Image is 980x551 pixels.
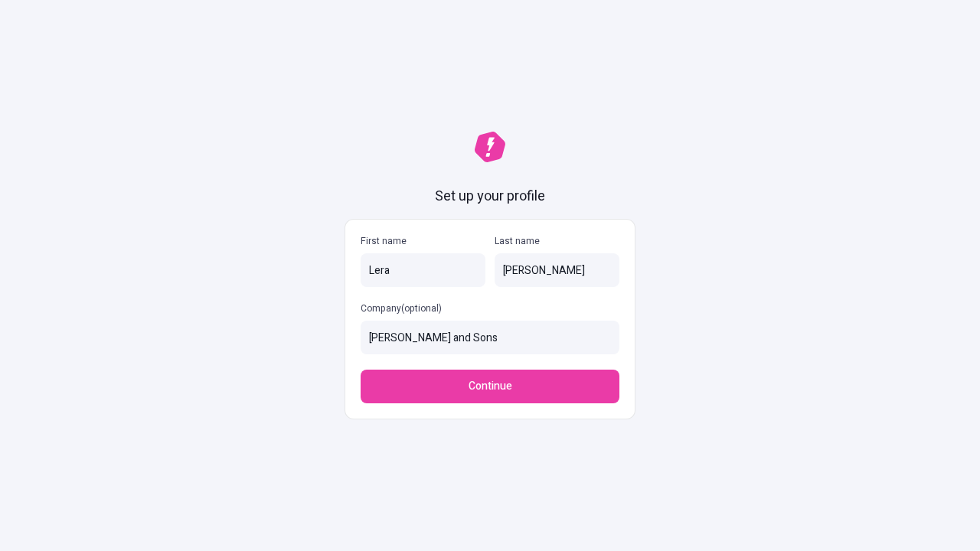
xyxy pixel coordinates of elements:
[495,235,619,247] p: Last name
[361,321,619,354] input: Company(optional)
[469,378,512,395] span: Continue
[361,253,485,287] input: First name
[361,370,619,403] button: Continue
[361,235,485,247] p: First name
[361,302,619,315] p: Company
[495,253,619,287] input: Last name
[401,302,442,315] span: (optional)
[435,187,545,207] h1: Set up your profile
